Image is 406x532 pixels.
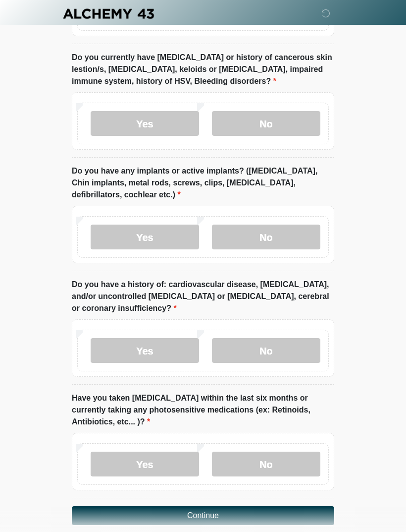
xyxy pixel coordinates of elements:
[212,452,320,476] label: No
[91,338,199,363] label: Yes
[72,506,334,525] button: Continue
[91,111,199,136] label: Yes
[212,225,320,249] label: No
[62,7,155,20] img: Alchemy 43 Logo
[212,111,320,136] label: No
[91,452,199,476] label: Yes
[72,392,334,428] label: Have you taken [MEDICAL_DATA] within the last six months or currently taking any photosensitive m...
[212,338,320,363] label: No
[91,225,199,249] label: Yes
[72,52,334,87] label: Do you currently have [MEDICAL_DATA] or history of cancerous skin lestion/s, [MEDICAL_DATA], kelo...
[72,279,334,314] label: Do you have a history of: cardiovascular disease, [MEDICAL_DATA], and/or uncontrolled [MEDICAL_DA...
[72,165,334,201] label: Do you have any implants or active implants? ([MEDICAL_DATA], Chin implants, metal rods, screws, ...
